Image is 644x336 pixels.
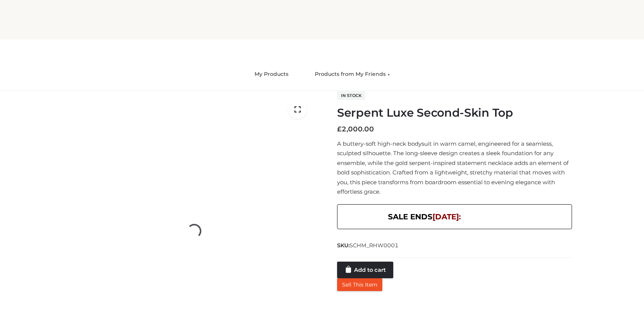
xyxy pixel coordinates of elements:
span: [DATE]: [432,212,461,221]
span: £ [337,125,342,133]
span: SKU: [337,241,399,250]
span: In stock [337,91,365,100]
a: My Products [249,66,294,83]
a: Add to cart [337,262,393,278]
p: A buttery-soft high-neck bodysuit in warm camel, engineered for a seamless, sculpted silhouette. ... [337,139,572,197]
a: Products from My Friends [309,66,396,83]
div: SALE ENDS [337,204,572,229]
bdi: 2,000.00 [337,125,374,133]
button: Sell This Item [337,278,382,291]
h1: Serpent Luxe Second-Skin Top [337,106,572,120]
span: SCHM_RHW0001 [350,242,399,249]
